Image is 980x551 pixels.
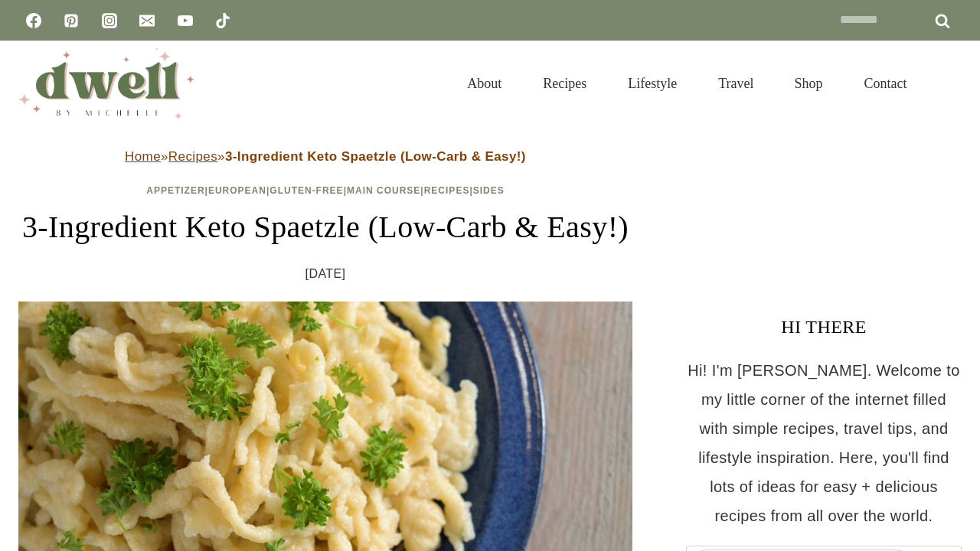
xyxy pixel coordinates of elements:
a: Main Course [347,185,420,196]
a: Recipes [168,149,217,164]
a: Recipes [522,57,607,110]
a: Travel [697,57,774,110]
a: Facebook [18,5,49,36]
h1: 3-Ingredient Keto Spaetzle (Low-Carb & Easy!) [18,204,632,250]
button: View Search Form [936,70,962,96]
a: Home [125,149,161,164]
a: European [208,185,266,196]
a: TikTok [207,5,238,36]
p: Hi! I'm [PERSON_NAME]. Welcome to my little corner of the internet filled with simple recipes, tr... [686,356,962,530]
span: » » [125,149,526,164]
a: Lifestyle [607,57,697,110]
a: Gluten-Free [269,185,343,196]
strong: 3-Ingredient Keto Spaetzle (Low-Carb & Easy!) [225,149,526,164]
a: Shop [774,57,844,110]
nav: Primary Navigation [446,57,928,110]
a: YouTube [170,5,201,36]
a: Instagram [94,5,125,36]
h3: HI THERE [686,313,962,341]
a: Pinterest [56,5,87,36]
span: | | | | | [146,185,505,196]
a: Appetizer [146,185,204,196]
a: About [446,57,522,110]
a: Contact [844,57,928,110]
a: Sides [473,185,505,196]
a: Recipes [424,185,470,196]
time: [DATE] [305,262,346,285]
img: DWELL by michelle [18,48,194,119]
a: Email [132,5,162,36]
